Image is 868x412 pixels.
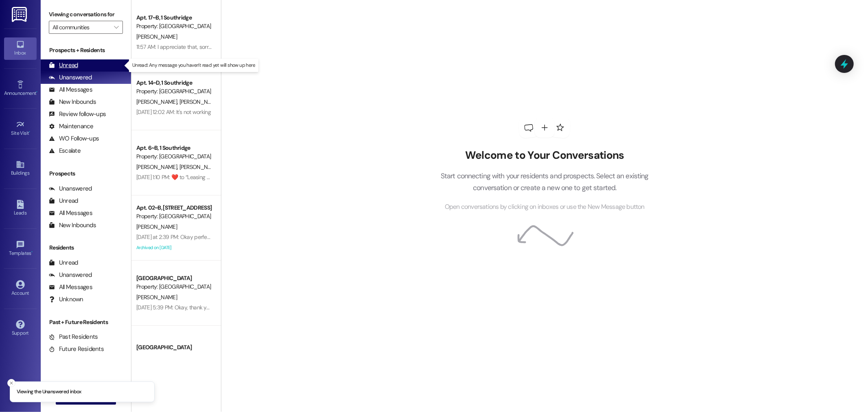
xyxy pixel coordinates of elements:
[49,209,92,217] div: All Messages
[136,294,177,301] span: [PERSON_NAME]
[136,33,177,40] span: [PERSON_NAME]
[4,118,37,140] a: Site Visit •
[4,278,37,300] a: Account
[136,152,212,161] div: Property: [GEOGRAPHIC_DATA]
[136,87,212,96] div: Property: [GEOGRAPHIC_DATA]
[49,85,92,94] div: All Messages
[136,22,212,31] div: Property: [GEOGRAPHIC_DATA]
[445,202,645,212] span: Open conversations by clicking on inboxes or use the New Message button
[49,73,92,82] div: Unanswered
[49,61,78,70] div: Unread
[49,345,104,353] div: Future Residents
[428,170,661,193] p: Start connecting with your residents and prospects. Select an existing conversation or create a n...
[41,318,131,327] div: Past + Future Residents
[49,98,96,106] div: New Inbounds
[136,163,179,171] span: [PERSON_NAME]
[49,259,78,267] div: Unread
[49,221,96,230] div: New Inbounds
[136,274,212,283] div: [GEOGRAPHIC_DATA]
[136,343,212,352] div: [GEOGRAPHIC_DATA]
[41,243,131,252] div: Residents
[179,163,222,171] span: [PERSON_NAME]
[136,144,212,152] div: Apt. 6~B, 1 Southridge
[136,98,179,105] span: [PERSON_NAME]
[49,184,92,193] div: Unanswered
[114,24,118,31] i: 
[49,333,98,341] div: Past Residents
[49,271,92,279] div: Unanswered
[136,223,177,230] span: [PERSON_NAME]
[136,13,212,22] div: Apt. 17~B, 1 Southridge
[4,158,37,180] a: Buildings
[41,46,131,55] div: Prospects + Residents
[7,379,15,387] button: Close toast
[136,304,214,311] div: [DATE] 5:39 PM: Okay, thank you!
[428,149,661,162] h2: Welcome to Your Conversations
[49,197,78,205] div: Unread
[49,283,92,291] div: All Messages
[49,295,83,304] div: Unknown
[136,243,212,253] div: Archived on [DATE]
[12,7,28,22] img: ResiDesk Logo
[4,37,37,59] a: Inbox
[17,388,81,396] p: Viewing the Unanswered inbox
[4,318,37,340] a: Support
[49,134,99,143] div: WO Follow-ups
[49,110,106,118] div: Review follow-ups
[49,147,81,155] div: Escalate
[136,233,213,241] div: [DATE] at 2:39 PM: Okay perfect!
[49,8,123,21] label: Viewing conversations for
[31,249,33,255] span: •
[179,98,222,105] span: [PERSON_NAME]
[136,108,211,116] div: [DATE] 12:02 AM: It's not working
[136,354,177,362] span: [PERSON_NAME]
[49,122,94,131] div: Maintenance
[4,197,37,219] a: Leads
[136,173,507,181] div: [DATE] 1:10 PM: ​❤️​ to “ Leasing Team ([GEOGRAPHIC_DATA]): First, enter the code, then press the...
[36,89,37,95] span: •
[29,129,31,135] span: •
[136,79,212,87] div: Apt. 14~D, 1 Southridge
[52,21,110,34] input: All communities
[4,238,37,260] a: Templates •
[136,204,212,212] div: Apt. 02~B, [STREET_ADDRESS]
[136,283,212,291] div: Property: [GEOGRAPHIC_DATA]
[136,212,212,221] div: Property: [GEOGRAPHIC_DATA]
[132,62,255,69] p: Unread: Any message you haven't read yet will show up here
[136,43,293,50] div: 11:57 AM: I appreciate that, sorry to be texting you about it so early!
[41,169,131,178] div: Prospects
